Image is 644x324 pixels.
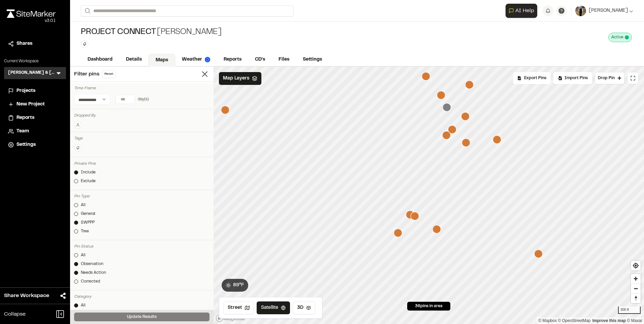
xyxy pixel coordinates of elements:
[8,141,62,149] a: Settings
[17,101,45,108] span: New Project
[214,67,644,324] canvas: Map
[461,112,470,121] div: Map marker
[81,270,106,276] div: Needs Action
[17,141,36,149] span: Settings
[223,301,254,314] button: Street
[631,284,641,293] button: Zoom out
[74,112,210,119] div: Dropped By
[81,27,221,38] div: [PERSON_NAME]
[17,87,35,95] span: Projects
[534,250,543,258] div: Map marker
[293,301,315,314] button: 3D
[437,91,446,100] div: Map marker
[553,72,592,84] div: Import Pins into your project
[217,53,248,66] a: Reports
[81,302,86,309] div: All
[74,313,210,321] button: Update Results
[4,310,26,318] span: Collapse
[81,40,88,48] button: Edit Tags
[8,128,62,135] a: Team
[17,128,29,135] span: Team
[223,75,249,82] span: Map Layers
[74,193,210,199] div: Pin Type
[102,70,116,78] button: Reset
[81,220,95,226] div: SWPPP
[4,292,49,300] span: Share Workspace
[74,161,210,167] div: Private Pins
[81,27,156,38] span: Project Connect
[4,58,66,64] p: Current Workspace
[625,35,629,39] span: This project is active and counting against your active project count.
[7,9,56,18] img: rebrand.png
[81,279,100,285] div: Corrected
[74,70,99,78] span: Filter pins
[74,244,210,250] div: Pin Status
[611,34,623,40] span: Active
[17,40,32,47] span: Shares
[538,318,557,323] a: Mapbox
[575,5,586,16] img: User
[592,318,626,323] a: Map feedback
[205,57,210,62] img: precipai.png
[8,70,55,76] h3: [PERSON_NAME] & [PERSON_NAME]
[443,103,451,112] div: Map marker
[222,279,248,292] button: 89°F
[81,252,86,258] div: All
[575,5,633,16] button: [PERSON_NAME]
[631,261,641,270] button: Find my location
[513,72,551,84] div: No pins available to export
[465,80,474,89] div: Map marker
[81,202,86,208] div: All
[138,96,149,102] div: day(s)
[627,318,642,323] a: Maxar
[296,53,329,66] a: Settings
[493,135,502,144] div: Map marker
[81,53,119,66] a: Dashboard
[448,125,457,134] div: Map marker
[81,169,96,175] div: Include
[248,53,272,66] a: CD's
[506,4,537,18] button: Open AI Assistant
[81,5,93,17] button: Search
[119,53,149,66] a: Details
[608,33,632,42] div: This project is active and counting against your active project count.
[394,229,402,237] div: Map marker
[406,210,415,219] div: Map marker
[8,40,62,47] a: Shares
[442,131,451,140] div: Map marker
[515,7,534,15] span: AI Help
[81,211,95,217] div: General
[506,4,540,18] div: Open AI Assistant
[565,75,588,81] span: Import Pins
[595,72,624,84] button: Drop Pin
[422,72,430,81] div: Map marker
[598,75,615,81] span: Drop Pin
[8,101,62,108] a: New Project
[8,87,62,95] a: Projects
[81,228,89,234] div: Tree
[589,7,628,14] span: [PERSON_NAME]
[7,18,56,24] div: Oh geez...please don't...
[74,135,210,141] div: Tags
[257,301,290,314] button: Satellite
[618,306,641,314] div: 300 ft
[233,282,244,289] span: 89 ° F
[175,53,217,66] a: Weather
[631,293,641,303] button: Reset bearing to north
[558,318,591,323] a: OpenStreetMap
[411,212,419,221] div: Map marker
[74,144,82,152] button: Edit Tags
[216,314,245,322] a: Mapbox logo
[74,294,210,300] div: Category
[524,75,546,81] span: Export Pins
[462,138,471,147] div: Map marker
[221,106,230,115] div: Map marker
[149,54,175,67] a: Maps
[17,114,34,122] span: Reports
[81,178,96,184] div: Exclude
[631,274,641,284] button: Zoom in
[8,114,62,122] a: Reports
